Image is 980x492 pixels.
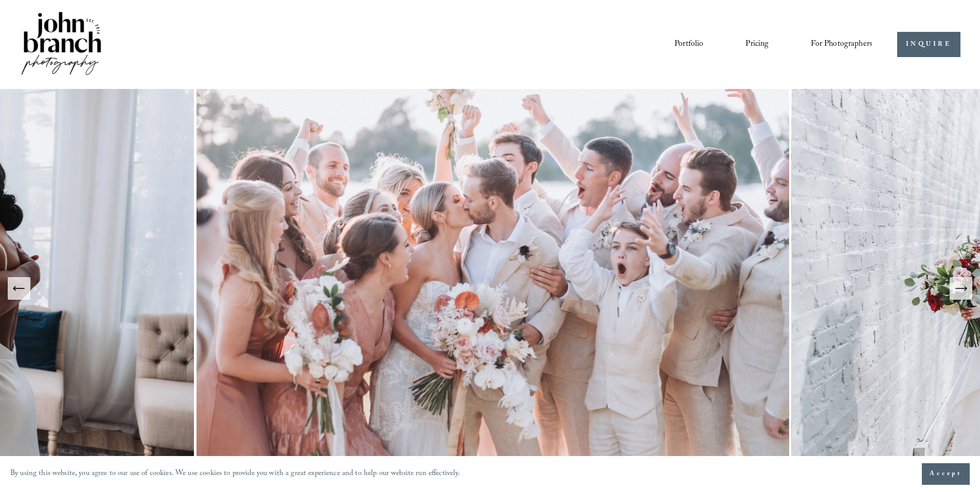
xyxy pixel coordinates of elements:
a: INQUIRE [897,32,960,57]
img: John Branch IV Photography [20,10,103,79]
span: For Photographers [811,37,872,52]
button: Next Slide [950,277,972,300]
button: Accept [922,463,970,485]
a: folder dropdown [811,35,872,53]
p: By using this website, you agree to our use of cookies. We use cookies to provide you with a grea... [10,467,460,482]
img: A wedding party celebrating outdoors, featuring a bride and groom kissing amidst cheering bridesm... [194,89,792,487]
span: Accept [930,469,962,479]
a: Pricing [745,35,769,53]
button: Previous Slide [8,277,30,300]
a: Portfolio [674,35,703,53]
